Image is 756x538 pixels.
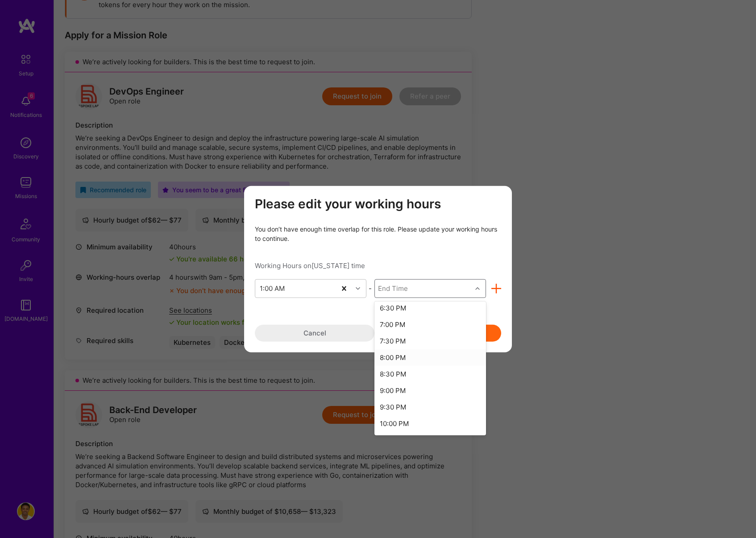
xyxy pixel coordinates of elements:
[374,349,486,365] div: 8:00 PM
[374,316,486,332] div: 7:00 PM
[356,286,360,290] i: icon Chevron
[475,286,480,290] i: icon Chevron
[260,284,285,293] div: 1:00 AM
[255,224,501,243] div: You don’t have enough time overlap for this role. Please update your working hours to continue.
[374,431,486,448] div: 10:30 PM
[244,186,512,352] div: modal
[374,398,486,415] div: 9:30 PM
[255,197,501,212] h3: Please edit your working hours
[374,382,486,398] div: 9:00 PM
[378,284,408,293] div: End Time
[366,284,374,293] div: -
[374,365,486,382] div: 8:30 PM
[255,261,501,270] div: Working Hours on [US_STATE] time
[374,332,486,349] div: 7:30 PM
[374,415,486,431] div: 10:00 PM
[255,324,374,341] button: Cancel
[374,299,486,316] div: 6:30 PM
